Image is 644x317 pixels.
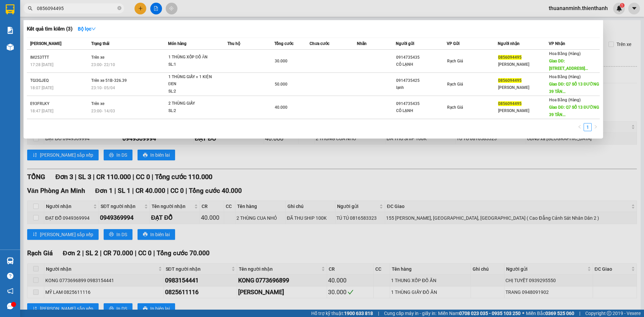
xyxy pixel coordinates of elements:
div: [PERSON_NAME] [498,107,548,114]
span: 18:07 [DATE] [30,86,53,90]
span: Trên xe 51B-326.39 [91,78,127,83]
span: 23:00 - 22/10 [91,62,115,67]
span: Người nhận [498,41,520,46]
span: Hoa Bằng (Hàng) [549,74,581,79]
span: 17:28 [DATE] [30,62,53,67]
span: [PERSON_NAME] [30,41,61,46]
span: 23:10 - 05/04 [91,86,115,90]
li: Previous Page [576,123,584,131]
button: right [592,123,600,131]
div: 1 THÙNG XỐP ĐỒ ĂN [168,54,219,61]
div: CÔ LẠNH [396,107,446,114]
div: [PERSON_NAME] [498,61,548,68]
span: Rạch Giá [447,82,463,87]
img: solution-icon [7,27,14,34]
div: CÔ LẠNH [396,61,446,68]
div: E93FRLKY [30,100,89,107]
li: Next Page [592,123,600,131]
h3: Kết quả tìm kiếm ( 3 ) [27,25,72,33]
div: [PERSON_NAME] [498,84,548,91]
span: Rạch Giá [447,59,463,63]
span: Giao DĐ: Q7 SỐ 13 ĐƯỜNG 39 TÂN... [549,82,599,94]
strong: Bộ lọc [78,26,96,32]
div: TGI3GJEQ [30,77,89,84]
div: SL: 2 [168,88,219,95]
span: Rạch Giá [447,105,463,110]
span: 0856094495 [498,101,522,106]
div: 2 THÙNG GIẤY [168,100,219,107]
span: 30.000 [275,59,287,63]
span: Trạng thái [91,41,109,46]
span: 18:47 [DATE] [30,109,53,113]
span: Người gửi [396,41,414,46]
span: question-circle [7,273,13,279]
span: VP Nhận [549,41,565,46]
span: VP Gửi [447,41,460,46]
span: close-circle [117,5,121,12]
li: 1 [584,123,592,131]
span: Thu hộ [227,41,240,46]
span: right [594,125,598,129]
img: warehouse-icon [7,257,14,264]
div: 0914735435 [396,100,446,107]
span: Hoa Bằng (Hàng) [549,98,581,102]
span: close-circle [117,6,121,10]
span: Trên xe [91,101,104,106]
div: SL: 1 [168,61,219,68]
span: notification [7,288,13,294]
div: IM253TTT [30,54,89,61]
button: left [576,123,584,131]
span: Trên xe [91,55,104,60]
span: 40.000 [275,105,287,110]
span: Giao DĐ: Q7 SỐ 13 ĐƯỜNG 39 TÂN... [549,105,599,117]
div: SL: 2 [168,107,219,115]
span: Chưa cước [310,41,329,46]
span: Hoa Bằng (Hàng) [549,51,581,56]
input: Tìm tên, số ĐT hoặc mã đơn [37,5,116,12]
span: Nhãn [357,41,367,46]
span: left [578,125,582,129]
span: Món hàng [168,41,186,46]
span: search [28,6,33,11]
span: down [91,27,96,31]
span: message [7,303,13,309]
span: Giao DĐ: [STREET_ADDRESS]... [549,59,588,71]
span: 0856094495 [498,55,522,60]
span: 23:00 - 14/03 [91,109,115,113]
img: logo-vxr [6,4,14,14]
span: 50.000 [275,82,287,87]
div: 0914735425 [396,77,446,84]
div: 0914735435 [396,54,446,61]
button: Bộ lọcdown [72,23,101,34]
span: 0856094495 [498,78,522,83]
span: Tổng cước [274,41,293,46]
a: 1 [584,123,591,131]
div: 1 THÙNG GIẤY + 1 KIỆN ĐEN [168,73,219,88]
div: lạnh [396,84,446,91]
img: warehouse-icon [7,44,14,51]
